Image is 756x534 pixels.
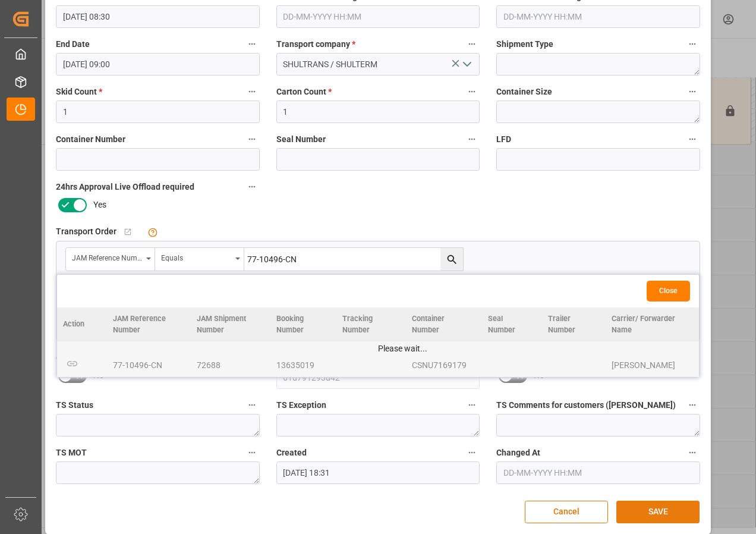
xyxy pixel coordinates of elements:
button: open menu [155,248,244,271]
span: Skid Count [56,86,102,98]
button: Container Size [685,84,700,99]
button: open menu [458,55,475,74]
button: Seal Number [464,131,480,147]
span: TS Status [56,399,93,412]
span: Container Size [496,86,552,98]
span: TS MOT [56,447,87,459]
span: End Date [56,38,90,51]
span: Container Number [56,133,125,146]
button: open menu [66,248,155,271]
span: Shipment Type [496,38,553,51]
input: DD-MM-YYYY HH:MM [56,53,260,76]
button: End Date [244,36,260,52]
input: DD-MM-YYYY HH:MM [276,5,480,28]
button: LFD [685,131,700,147]
div: JAM Reference Number [72,250,142,263]
input: DD-MM-YYYY HH:MM [56,5,260,28]
button: Created [464,445,480,460]
button: TS Exception [464,397,480,413]
button: 24hrs Approval Live Offload required [244,179,260,194]
span: Seal Number [276,133,326,146]
span: 24hrs Approval Live Offload required [56,181,194,193]
button: Changed At [685,445,700,460]
span: LFD [496,133,511,146]
span: email notification [56,351,123,364]
span: Transport Order [56,225,116,238]
input: DD-MM-YYYY HH:MM [496,5,700,28]
input: DD-MM-YYYY HH:MM [276,461,480,484]
button: TS Status [244,397,260,413]
span: TS Exception [276,399,326,412]
span: Carton Count [276,86,332,98]
span: Transport company [276,38,355,51]
button: Close [647,281,690,301]
button: SAVE [616,501,700,523]
span: TS Comments for customers ([PERSON_NAME]) [496,399,676,412]
button: Skid Count * [244,84,260,99]
div: Equals [161,250,231,263]
button: Carton Count * [464,84,480,99]
button: Cancel [525,501,608,523]
input: DD-MM-YYYY HH:MM [496,461,700,484]
span: Yes [93,199,106,211]
button: Shipment Type [685,36,700,52]
span: Created [276,447,307,459]
button: TS Comments for customers ([PERSON_NAME]) [685,397,700,413]
button: Container Number [244,131,260,147]
input: Type to search [244,248,463,271]
button: Transport company * [464,36,480,52]
button: search button [440,248,463,271]
span: Changed At [496,447,540,459]
button: TS MOT [244,445,260,460]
